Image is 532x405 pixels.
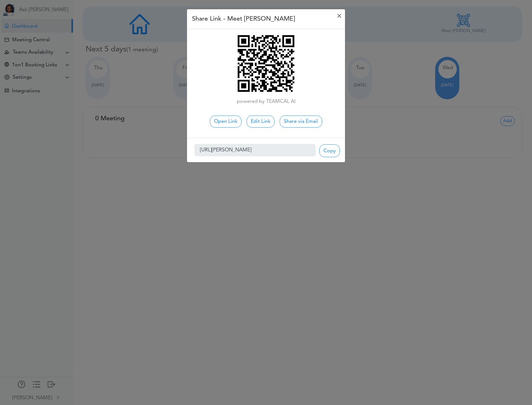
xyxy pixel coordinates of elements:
a: Share via Email [280,116,322,128]
span: × [337,12,342,20]
a: powered by TEAMCAL AI [187,98,345,105]
img: BU1eDAfvv8QL3V6xBGPWqaQAAAABJRU5ErkJggg== [234,32,298,95]
span: Copy [319,144,340,157]
h5: Share Link - Meet [PERSON_NAME] [192,14,295,24]
button: Edit Link [247,116,275,128]
button: Close [332,7,347,25]
a: Open Link [210,116,242,128]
